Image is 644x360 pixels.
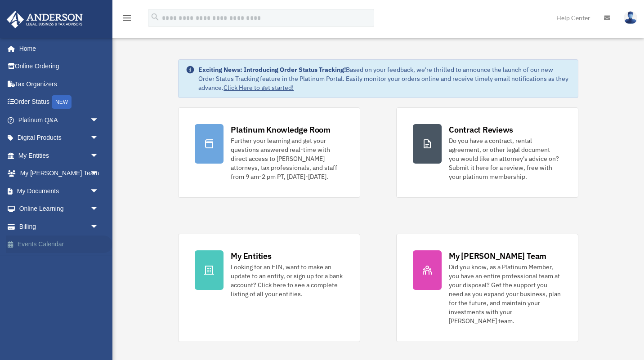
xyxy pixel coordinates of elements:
a: Platinum Knowledge Room Further your learning and get your questions answered real-time with dire... [178,107,360,198]
a: Tax Organizers [6,75,112,93]
div: Do you have a contract, rental agreement, or other legal document you would like an attorney's ad... [449,136,562,181]
div: Did you know, as a Platinum Member, you have an entire professional team at your disposal? Get th... [449,262,562,325]
a: Billingarrow_drop_down [6,218,112,236]
img: Anderson Advisors Platinum Portal [4,11,85,28]
div: Based on your feedback, we're thrilled to announce the launch of our new Order Status Tracking fe... [198,65,571,92]
a: menu [121,16,132,23]
a: Online Ordering [6,58,112,76]
div: My [PERSON_NAME] Team [449,250,546,262]
div: My Entities [231,250,271,262]
span: arrow_drop_down [90,111,108,129]
a: Online Learningarrow_drop_down [6,200,112,218]
a: Platinum Q&Aarrow_drop_down [6,111,112,129]
span: arrow_drop_down [90,147,108,165]
i: search [150,12,160,22]
a: Order StatusNEW [6,93,112,111]
div: Platinum Knowledge Room [231,124,331,135]
a: My [PERSON_NAME] Team Did you know, as a Platinum Member, you have an entire professional team at... [396,234,578,342]
span: arrow_drop_down [90,129,108,147]
a: Events Calendar [6,236,112,253]
a: My Entities Looking for an EIN, want to make an update to an entity, or sign up for a bank accoun... [178,234,360,342]
div: NEW [52,95,72,109]
i: menu [121,13,132,23]
div: Further your learning and get your questions answered real-time with direct access to [PERSON_NAM... [231,136,344,181]
a: My Entitiesarrow_drop_down [6,147,112,164]
span: arrow_drop_down [90,218,108,236]
a: Digital Productsarrow_drop_down [6,129,112,147]
div: Looking for an EIN, want to make an update to an entity, or sign up for a bank account? Click her... [231,262,344,298]
a: My [PERSON_NAME] Teamarrow_drop_down [6,164,112,182]
span: arrow_drop_down [90,182,108,200]
a: Click Here to get started! [224,84,294,92]
img: User Pic [624,11,637,24]
a: Contract Reviews Do you have a contract, rental agreement, or other legal document you would like... [396,107,578,198]
a: My Documentsarrow_drop_down [6,182,112,200]
a: Home [6,40,108,58]
strong: Exciting News: Introducing Order Status Tracking! [198,66,346,74]
span: arrow_drop_down [90,200,108,218]
div: Contract Reviews [449,124,513,135]
span: arrow_drop_down [90,164,108,183]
